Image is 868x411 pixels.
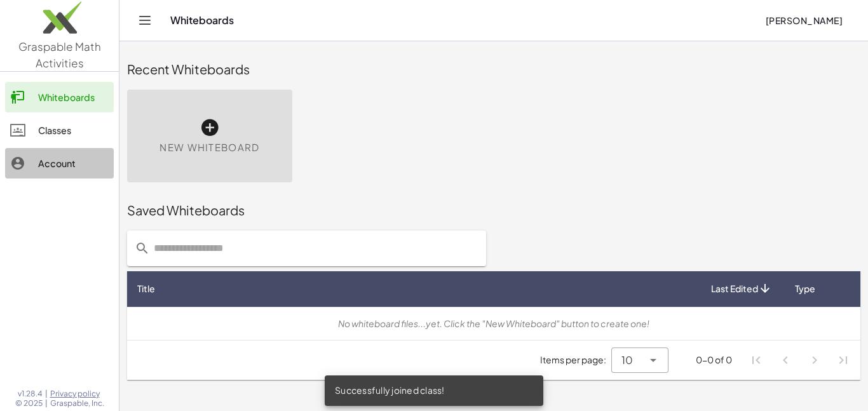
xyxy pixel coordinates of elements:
span: Graspable, Inc. [50,398,104,408]
div: Whiteboards [38,90,109,105]
button: Toggle navigation [135,10,155,30]
div: Successfully joined class! [325,375,543,406]
a: Classes [5,115,114,145]
span: New Whiteboard [159,140,259,155]
div: Classes [38,123,109,138]
div: Saved Whiteboards [127,201,860,219]
a: Whiteboards [5,82,114,112]
div: 0-0 of 0 [696,353,732,367]
div: No whiteboard files...yet. Click the "New Whiteboard" button to create one! [137,317,850,330]
div: Recent Whiteboards [127,60,860,78]
span: Type [795,282,815,295]
div: Account [38,156,109,171]
span: Last Edited [711,282,758,295]
span: | [45,389,48,399]
span: v1.28.4 [18,389,43,399]
a: Account [5,148,114,179]
nav: Pagination Navigation [742,346,858,375]
button: [PERSON_NAME] [755,9,853,32]
span: © 2025 [15,398,43,408]
span: Items per page: [540,353,611,367]
i: prepended action [135,241,150,256]
span: [PERSON_NAME] [765,15,843,26]
a: Privacy policy [50,389,104,399]
span: | [45,398,48,408]
span: Title [137,282,155,295]
span: Graspable Math Activities [18,39,101,70]
span: 10 [621,353,633,368]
